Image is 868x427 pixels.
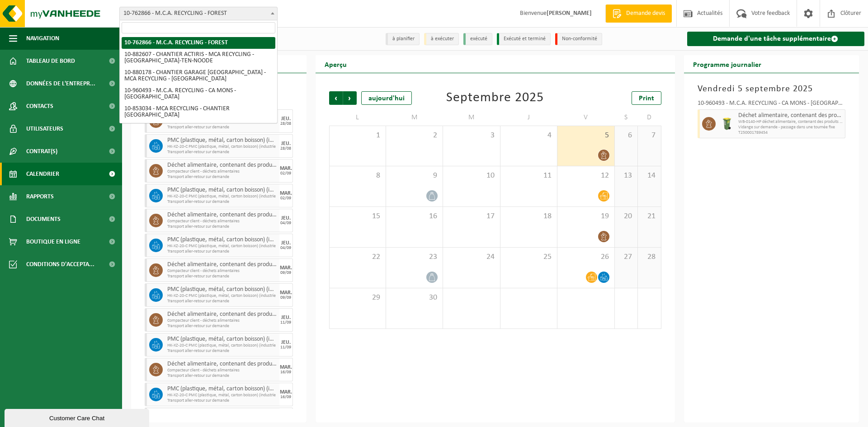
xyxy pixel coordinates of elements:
[555,33,602,45] li: Non-conformité
[738,119,843,125] span: WB-0140-HP déchet alimentaire, contenant des produits d'orig
[720,117,734,131] img: WB-0140-HPE-GN-50
[443,109,500,126] td: M
[122,67,275,85] li: 10-880178 - CHANTIER GARAGE [GEOGRAPHIC_DATA] - MCA RECYCLING - [GEOGRAPHIC_DATA]
[463,33,492,45] li: exécuté
[167,236,277,244] span: PMC (plastique, métal, carton boisson) (industriel)
[624,9,667,18] span: Demande devis
[280,290,292,296] div: MAR.
[281,340,291,345] div: JEU.
[505,171,552,181] span: 11
[26,185,54,208] span: Rapports
[391,131,438,141] span: 2
[619,171,633,181] span: 13
[500,109,557,126] td: J
[391,171,438,181] span: 9
[167,393,277,398] span: HK-XZ-20-C PMC (plastique, métal, carton boisson) (industrie
[316,55,356,73] h2: Aperçu
[386,109,443,126] td: M
[642,171,656,181] span: 14
[167,219,277,224] span: Compacteur client - déchets alimentaires
[280,370,291,375] div: 16/09
[738,125,843,130] span: Vidange sur demande - passage dans une tournée fixe
[167,137,277,144] span: PMC (plastique, métal, carton boisson) (industriel)
[280,221,291,225] div: 04/09
[642,211,656,221] span: 21
[343,91,357,105] span: Suivant
[280,146,291,151] div: 28/08
[280,345,291,350] div: 11/09
[619,131,633,141] span: 6
[167,318,277,324] span: Compacteur client - déchets alimentaires
[167,268,277,274] span: Compacteur client - déchets alimentaires
[167,244,277,249] span: HK-XZ-20-C PMC (plastique, métal, carton boisson) (industrie
[446,91,544,105] div: Septembre 2025
[5,407,151,427] iframe: chat widget
[167,249,277,254] span: Transport aller-retour sur demande
[280,246,291,250] div: 04/09
[448,171,495,181] span: 10
[642,131,656,141] span: 7
[562,211,609,221] span: 19
[26,117,63,140] span: Utilisateurs
[26,50,75,72] span: Tableau de bord
[167,274,277,279] span: Transport aller-retour sur demande
[280,271,291,275] div: 09/09
[497,33,551,45] li: Exécuté et terminé
[619,252,633,262] span: 27
[684,55,770,73] h2: Programme journalier
[505,252,552,262] span: 25
[167,324,277,329] span: Transport aller-retour sur demande
[547,10,592,17] strong: [PERSON_NAME]
[280,296,291,300] div: 09/09
[619,211,633,221] span: 20
[281,216,291,221] div: JEU.
[122,85,275,103] li: 10-960493 - M.C.A. RECYCLING - CA MONS - [GEOGRAPHIC_DATA]
[26,95,53,117] span: Contacts
[562,171,609,181] span: 12
[638,109,661,126] td: D
[167,311,277,318] span: Déchet alimentaire, contenant des produits d'origine animale, emballage mélangé (sans verre), cat 3
[167,398,277,404] span: Transport aller-retour sur demande
[122,103,275,121] li: 10-853034 - MCA RECYCLING - CHANTIER [GEOGRAPHIC_DATA]
[562,252,609,262] span: 26
[167,361,277,368] span: Déchet alimentaire, contenant des produits d'origine animale, emballage mélangé (sans verre), cat 3
[280,265,292,271] div: MAR.
[391,293,438,303] span: 30
[167,373,277,379] span: Transport aller-retour sur demande
[632,91,661,105] a: Print
[167,261,277,268] span: Déchet alimentaire, contenant des produits d'origine animale, emballage mélangé (sans verre), cat 3
[334,171,381,181] span: 8
[280,365,292,370] div: MAR.
[334,252,381,262] span: 22
[361,91,412,105] div: aujourd'hui
[167,150,277,155] span: Transport aller-retour sur demande
[615,109,638,126] td: S
[391,211,438,221] span: 16
[280,395,291,399] div: 16/09
[167,125,277,130] span: Transport aller-retour sur demande
[26,163,59,185] span: Calendrier
[698,82,846,96] h3: Vendredi 5 septembre 2025
[448,211,495,221] span: 17
[167,343,277,348] span: HK-XZ-20-C PMC (plastique, métal, carton boisson) (industrie
[329,109,386,126] td: L
[329,91,343,105] span: Précédent
[167,299,277,304] span: Transport aller-retour sur demande
[26,230,80,253] span: Boutique en ligne
[167,368,277,373] span: Compacteur client - déchets alimentaires
[562,131,609,141] span: 5
[122,37,275,49] li: 10-762866 - M.C.A. RECYCLING - FOREST
[26,140,57,163] span: Contrat(s)
[167,194,277,199] span: HK-XZ-20-C PMC (plastique, métal, carton boisson) (industrie
[26,72,95,95] span: Données de l'entrepr...
[281,141,291,146] div: JEU.
[391,252,438,262] span: 23
[167,286,277,293] span: PMC (plastique, métal, carton boisson) (industriel)
[280,171,291,176] div: 02/09
[280,191,292,196] div: MAR.
[424,33,459,45] li: à exécuter
[167,174,277,180] span: Transport aller-retour sur demande
[167,348,277,354] span: Transport aller-retour sur demande
[167,211,277,219] span: Déchet alimentaire, contenant des produits d'origine animale, emballage mélangé (sans verre), cat 3
[334,131,381,141] span: 1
